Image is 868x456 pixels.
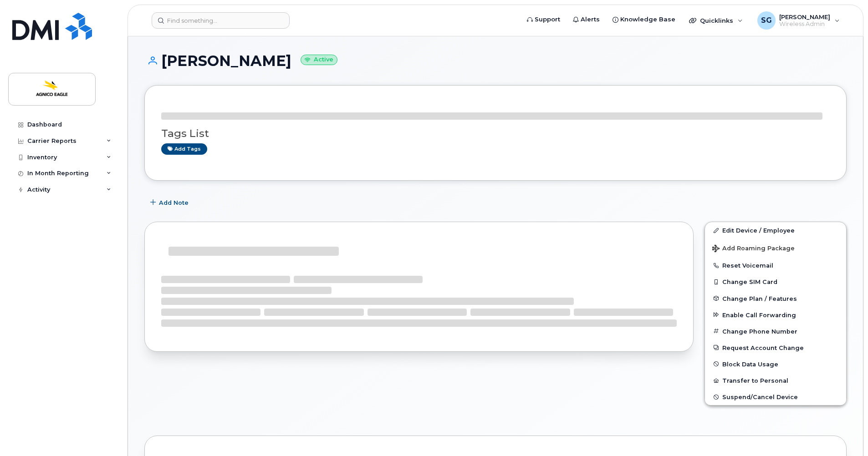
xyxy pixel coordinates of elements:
[722,394,798,400] span: Suspend/Cancel Device
[705,238,846,257] button: Add Roaming Package
[705,389,846,405] button: Suspend/Cancel Device
[301,55,337,65] small: Active
[705,323,846,339] button: Change Phone Number
[705,290,846,307] button: Change Plan / Features
[705,356,846,372] button: Block Data Usage
[705,274,846,290] button: Change SIM Card
[161,143,207,155] a: Add tags
[722,311,796,318] span: Enable Call Forwarding
[161,128,830,139] h3: Tags List
[159,198,189,207] span: Add Note
[705,307,846,323] button: Enable Call Forwarding
[722,295,797,302] span: Change Plan / Features
[705,339,846,356] button: Request Account Change
[705,372,846,389] button: Transfer to Personal
[705,222,846,238] a: Edit Device / Employee
[144,53,847,69] h1: [PERSON_NAME]
[712,245,795,253] span: Add Roaming Package
[705,257,846,274] button: Reset Voicemail
[144,194,196,211] button: Add Note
